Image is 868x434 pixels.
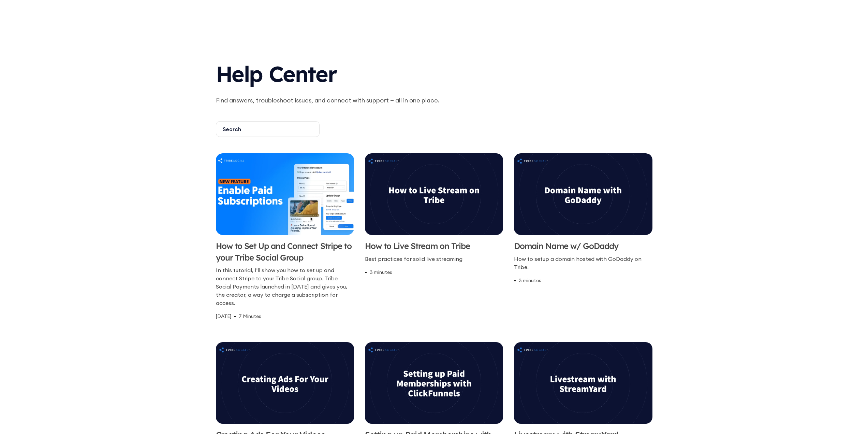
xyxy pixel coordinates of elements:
p: Find answers, troubleshoot issues, and connect with support — all in one place. [216,96,478,105]
input: Search [216,121,320,137]
form: Email Form [216,121,652,137]
div: 3 minutes [519,277,541,284]
div: • [234,312,236,320]
h3: How to Live Stream on Tribe [365,240,503,252]
a: Domain Name w/ GoDaddyHow to setup a domain hosted with GoDaddy on Tribe.•3 minutes [514,153,652,320]
div: • [365,268,367,276]
div: In this tutorial, I'll show you how to set up and connect Stripe to your Tribe Social group. Trib... [216,266,354,307]
a: How to Set Up and Connect Stripe to your Tribe Social GroupIn this tutorial, I'll show you how to... [216,153,354,320]
a: How to Live Stream on TribeBest practices for solid live streaming•3 minutes [365,153,503,320]
h3: How to Set Up and Connect Stripe to your Tribe Social Group [216,240,354,263]
div: [DATE] [216,312,231,320]
h1: Help Center [216,55,478,90]
div: 3 minutes [370,268,392,276]
div: 7 Minutes [239,312,261,320]
div: How to setup a domain hosted with GoDaddy on Tribe. [514,255,652,271]
div: • [514,277,516,284]
div: Best practices for solid live streaming [365,255,503,263]
h3: Domain Name w/ GoDaddy [514,240,652,252]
